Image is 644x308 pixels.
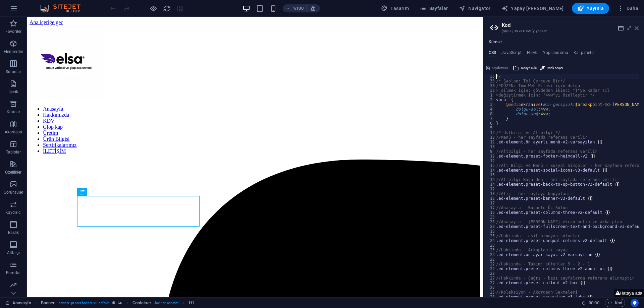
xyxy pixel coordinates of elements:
font: Anasayfa [12,300,31,305]
i: Sayfayı yeniden yükle [163,5,171,12]
button: Kod [605,299,625,307]
button: yeniden yükle [163,4,171,12]
font: ... [590,197,597,202]
font: 12 [490,135,495,140]
nav: ekmek kırıntısı [41,299,195,307]
font: Sütunlar [6,69,21,74]
button: Yapay [PERSON_NAME] [499,3,567,14]
font: 188 [490,229,497,234]
font: Tablolar [6,150,21,155]
a: Seçimi iptal etmek için tıklayın. Sayfaları açmak için çift tıklayın. [5,299,31,307]
font: 121 [490,159,497,163]
font: Tasarım [390,6,409,11]
font: ... [598,253,605,258]
font: 150 [490,173,497,177]
font: 305 [490,79,497,83]
font: Sayfalar [429,6,448,11]
font: ... [605,169,612,174]
font: Yapılandırma [543,50,568,55]
i: This element is a customizable preset [112,301,115,305]
font: Kutular [7,110,20,114]
font: Kod [502,22,511,28]
font: ... [593,155,600,160]
font: 5 [490,126,492,130]
font: ... [610,267,617,272]
i: Yeniden boyutlandırma sırasında seçilen cihaza uyacak şekilde yakınlaştırma seviyesi otomatik ola... [310,5,316,11]
font: 7 [490,116,492,121]
font: 148 [490,182,497,187]
font: 10 [490,144,495,149]
font: Akordeon [5,130,22,134]
button: Kullanıcı merkezli [631,299,639,307]
font: 170 [490,205,497,210]
font: Görüntüler [4,190,23,195]
font: Altbilgi [7,250,20,255]
font: 304 [490,83,497,88]
i: This element contains a background [118,301,122,305]
font: ... [612,239,620,244]
font: %100 [293,6,303,11]
font: 367 [490,74,497,79]
font: 4 [490,107,492,112]
font: 271 [490,285,497,290]
font: 207 [490,220,497,224]
div: Tasarım (Ctrl+Alt+Y) [378,3,412,14]
font: 3 [490,102,492,107]
font: ... [600,141,607,145]
font: Hataya atla [620,291,642,296]
font: 11 [490,140,495,144]
font: Kod [615,300,622,305]
font: 00 [594,300,599,305]
font: 149 [490,177,497,182]
font: JavaScript [501,50,521,55]
font: Yayınla [587,6,604,11]
button: Yayınla [572,3,609,14]
font: İçerik [8,89,18,94]
font: Favoriler [5,29,21,34]
a: Ana içeriğe geç [3,3,36,8]
font: 249 [490,238,497,243]
font: 224 [490,262,497,266]
font: Küresel [489,40,502,44]
font: 288 [490,271,497,276]
font: 289 [490,295,497,299]
font: 6 [490,121,492,126]
font: 186 [490,196,497,201]
img: Editör Logosu [39,4,89,12]
span: Click to select. Double-click to edit [132,299,151,307]
font: 250 [490,234,497,238]
font: 251 [490,290,497,295]
span: . banner-content [154,299,178,307]
font: 273 [490,276,497,281]
font: 1 [490,93,492,98]
font: 14 [490,168,495,173]
button: Renk seçici [539,64,564,72]
button: Tasarım [378,3,412,14]
font: 169 [490,210,497,215]
font: 122 [490,154,497,159]
font: Yapay [PERSON_NAME] [511,6,564,11]
font: ... [583,282,590,286]
font: (S)CSS, JS ve HTML'yi yönetin [502,29,547,33]
font: 9 [490,149,492,154]
font: 206 [490,224,497,229]
font: 225 [490,257,497,262]
span: Click to select. Double-click to edit [189,299,194,307]
font: 8 [490,112,492,116]
font: Elementler [4,49,23,54]
button: Önizleme modundan çıkıp düzenlemeye devam etmek için buraya tıklayın [149,4,157,12]
span: Click to select. Double-click to edit [41,299,55,307]
button: Navigatör [456,3,493,14]
font: 2 [490,98,492,102]
font: 272 [490,281,497,285]
button: Daha [614,3,641,14]
font: 303 [490,88,497,93]
font: ... [590,296,597,300]
font: 171 [490,201,497,205]
span: . banner .preset-banner-v3-default [58,299,110,307]
font: 208 [490,215,497,220]
font: 234 [490,248,497,252]
button: Hataya atla [614,289,644,297]
font: 123 [490,187,497,191]
font: Özellikler [5,170,21,175]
